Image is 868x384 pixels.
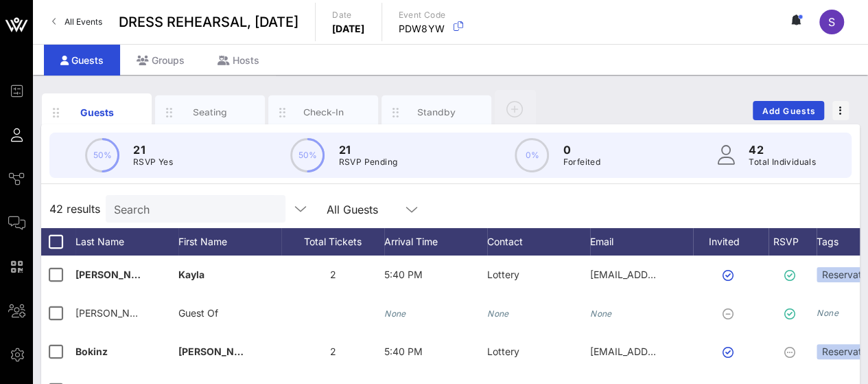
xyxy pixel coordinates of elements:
[293,106,354,119] div: Check-In
[487,308,509,319] i: None
[75,228,178,256] div: Last Name
[281,332,384,371] div: 2
[399,8,446,22] p: Event Code
[749,142,816,158] p: 42
[762,106,816,116] span: Add Guests
[749,155,816,169] p: Total Individuals
[332,8,365,22] p: Date
[817,308,838,318] i: None
[828,15,835,29] span: S
[75,269,156,280] span: [PERSON_NAME]
[753,101,824,120] button: Add Guests
[338,155,397,169] p: RSVP Pending
[563,142,600,158] p: 0
[133,142,173,158] p: 21
[178,269,204,280] span: Kayla
[44,11,110,33] a: All Events
[178,228,281,256] div: First Name
[180,106,241,119] div: Seating
[49,201,100,217] span: 42 results
[119,12,298,32] span: DRESS REHEARSAL, [DATE]
[67,105,128,120] div: Guests
[769,228,817,256] div: RSVP
[281,256,384,294] div: 2
[64,16,102,27] span: All Events
[487,228,590,256] div: Contact
[399,22,446,36] p: PDW8YW
[44,45,120,76] div: Guests
[201,45,276,76] div: Hosts
[384,228,487,256] div: Arrival Time
[693,228,769,256] div: Invited
[120,45,201,76] div: Groups
[590,346,755,357] span: [EMAIL_ADDRESS][DOMAIN_NAME]
[384,346,423,357] span: 5:40 PM
[75,307,154,319] span: [PERSON_NAME]
[819,10,844,34] div: S
[281,228,384,256] div: Total Tickets
[318,195,428,223] div: All Guests
[487,269,519,280] span: Lottery
[338,142,397,158] p: 21
[384,308,406,319] i: None
[384,269,423,280] span: 5:40 PM
[332,22,365,36] p: [DATE]
[75,346,108,357] span: Bokinz
[590,228,693,256] div: Email
[178,307,218,319] span: Guest Of
[133,155,173,169] p: RSVP Yes
[327,203,378,216] div: All Guests
[406,106,467,119] div: Standby
[563,155,600,169] p: Forfeited
[487,346,519,357] span: Lottery
[590,308,612,319] i: None
[178,346,259,357] span: [PERSON_NAME]
[590,269,755,280] span: [EMAIL_ADDRESS][DOMAIN_NAME]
